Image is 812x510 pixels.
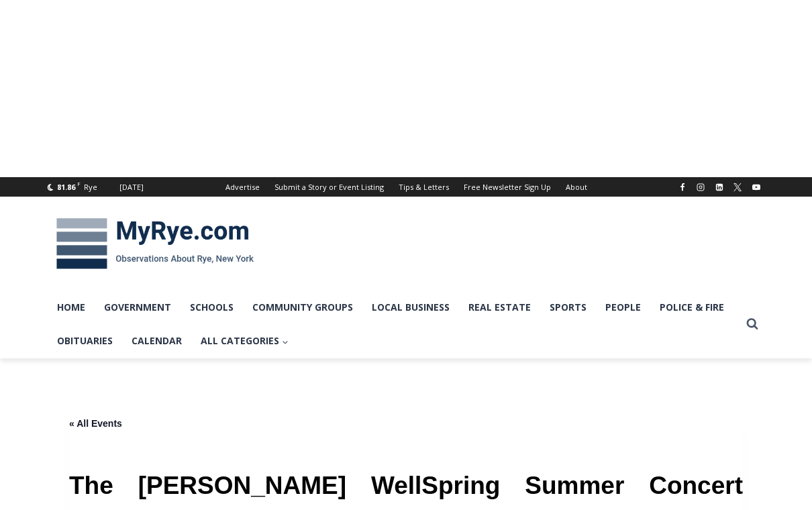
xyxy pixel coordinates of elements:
[391,177,456,197] a: Tips & Letters
[459,291,540,324] a: Real Estate
[48,291,740,358] nav: Primary Navigation
[201,334,289,348] span: All Categories
[69,418,122,429] a: « All Events
[267,177,391,197] a: Submit a Story or Event Listing
[57,182,75,192] span: 81.86
[729,179,746,195] a: X
[674,179,691,195] a: Facebook
[650,291,733,324] a: Police & Fire
[748,179,764,195] a: YouTube
[48,209,262,278] img: MyRye.com
[218,177,267,197] a: Advertise
[596,291,650,324] a: People
[84,181,97,193] div: Rye
[218,177,595,197] nav: Secondary Navigation
[191,324,298,358] a: All Categories
[456,177,558,197] a: Free Newsletter Sign Up
[48,324,122,358] a: Obituaries
[362,291,459,324] a: Local Business
[48,291,95,324] a: Home
[119,181,144,193] div: [DATE]
[740,312,764,336] button: View Search Form
[77,180,81,187] span: F
[540,291,596,324] a: Sports
[711,179,727,195] a: Linkedin
[181,291,243,324] a: Schools
[243,291,362,324] a: Community Groups
[122,324,191,358] a: Calendar
[693,179,709,195] a: Instagram
[95,291,181,324] a: Government
[558,177,595,197] a: About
